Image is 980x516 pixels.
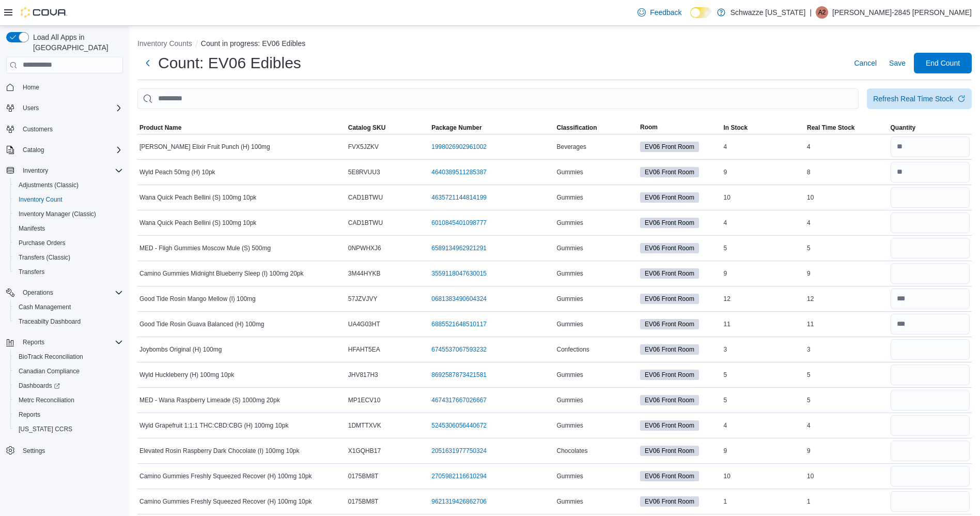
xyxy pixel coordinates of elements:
div: 8 [805,166,889,178]
button: Customers [2,122,127,136]
span: 3M44HYKB [348,269,381,278]
span: X1GQHB17 [348,447,381,455]
a: 6885521648510117 [431,320,487,328]
span: EV06 Front Room [640,268,699,279]
button: Manifests [10,221,127,236]
a: Reports [14,408,44,421]
div: 10 [722,191,805,204]
button: Transfers (Classic) [10,250,127,265]
button: Catalog SKU [346,122,430,134]
span: EV06 Front Room [645,345,694,354]
span: EV06 Front Room [640,395,699,405]
div: 9 [722,267,805,280]
span: Camino Gummies Freshly Squeezed Recover (H) 100mg 10pk [139,497,312,506]
span: CAD1BTWU [348,193,383,202]
div: 10 [722,470,805,482]
span: Wyld Huckleberry (H) 100mg 10pk [139,371,234,379]
a: Transfers (Classic) [14,251,74,264]
a: 3559118047630015 [431,269,487,278]
span: Inventory [19,164,123,177]
button: Classification [555,122,639,134]
button: Home [2,80,127,95]
span: BioTrack Reconciliation [19,353,83,361]
div: 9 [722,166,805,178]
a: Customers [19,123,57,135]
span: EV06 Front Room [640,370,699,380]
button: Inventory Manager (Classic) [10,207,127,221]
span: Catalog [19,144,123,156]
span: EV06 Front Room [645,472,694,481]
button: Transfers [10,265,127,279]
span: EV06 Front Room [640,471,699,481]
button: Package Number [429,122,554,134]
span: Inventory Manager (Classic) [14,208,123,220]
span: EV06 Front Room [645,421,694,430]
span: Settings [23,447,45,455]
div: 5 [722,242,805,254]
span: Washington CCRS [14,423,123,435]
a: Adjustments (Classic) [14,179,83,191]
span: Cash Management [19,303,71,311]
input: Dark Mode [690,7,712,18]
button: Reports [19,336,49,348]
img: Cova [21,7,67,18]
div: 5 [805,369,889,381]
span: In Stock [724,124,748,132]
div: 10 [805,470,889,482]
button: Purchase Orders [10,236,127,250]
span: Good Tide Rosin Mango Mellow (I) 100mg [139,295,256,303]
span: Operations [23,289,53,297]
span: Users [19,102,123,114]
span: EV06 Front Room [645,244,694,253]
span: [PERSON_NAME] Elixir Fruit Punch (H) 100mg [139,143,270,151]
button: Inventory [19,164,52,177]
span: Traceabilty Dashboard [14,315,123,328]
a: 0681383490604324 [431,295,487,303]
span: Confections [557,345,589,354]
span: Beverages [557,143,586,151]
p: Schwazze [US_STATE] [730,6,806,19]
button: [US_STATE] CCRS [10,422,127,436]
p: | [810,6,812,19]
a: 4674317667026667 [431,396,487,404]
span: Gummies [557,371,583,379]
span: JHV817H3 [348,371,378,379]
span: Package Number [431,124,481,132]
div: 11 [722,318,805,330]
span: Customers [23,125,53,133]
div: 1 [722,495,805,508]
span: End Count [926,58,960,68]
a: 6589134962921291 [431,244,487,252]
input: This is a search bar. After typing your query, hit enter to filter the results lower in the page. [137,88,859,109]
div: 4 [805,141,889,153]
div: 10 [805,191,889,204]
span: Traceabilty Dashboard [19,317,81,326]
span: Inventory Manager (Classic) [19,210,96,218]
span: EV06 Front Room [645,294,694,303]
button: Quantity [889,122,972,134]
span: EV06 Front Room [645,218,694,227]
button: Users [19,102,43,114]
button: Operations [2,285,127,300]
span: EV06 Front Room [640,218,699,228]
span: Transfers [14,266,123,278]
button: Traceabilty Dashboard [10,314,127,329]
span: Load All Apps in [GEOGRAPHIC_DATA] [29,32,123,53]
a: Traceabilty Dashboard [14,315,85,328]
div: 3 [805,343,889,356]
div: 12 [722,293,805,305]
span: EV06 Front Room [640,192,699,203]
span: Gummies [557,472,583,480]
span: Users [23,104,39,112]
span: 1DMTTXVK [348,421,381,430]
span: EV06 Front Room [640,142,699,152]
span: Gummies [557,168,583,176]
span: Transfers (Classic) [19,253,70,262]
span: Dashboards [14,380,123,392]
a: 2051631977750324 [431,447,487,455]
span: Elevated Rosin Raspberry Dark Chocolate (I) 100mg 10pk [139,447,299,455]
span: EV06 Front Room [640,167,699,177]
span: Metrc Reconciliation [14,394,123,406]
span: HFAHT5EA [348,345,380,354]
span: EV06 Front Room [645,370,694,380]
